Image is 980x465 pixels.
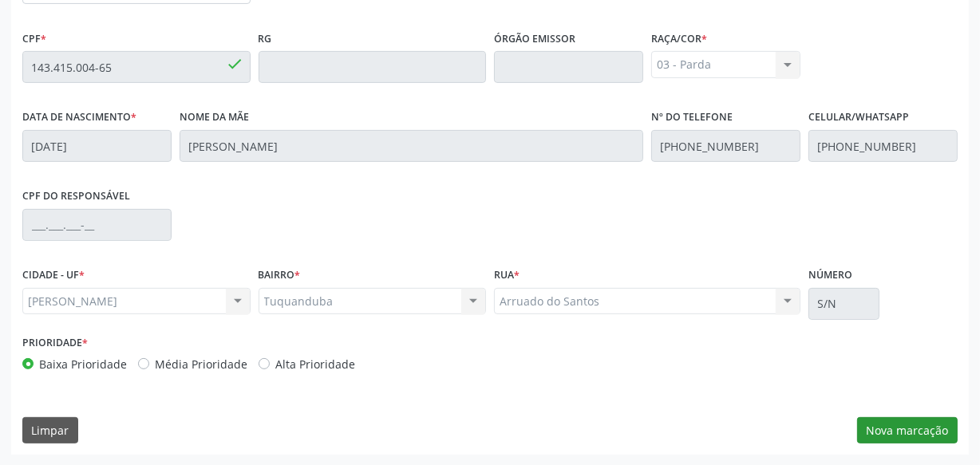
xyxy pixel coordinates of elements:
[275,356,355,372] label: Alta Prioridade
[808,105,909,130] label: Celular/WhatsApp
[155,356,247,372] label: Média Prioridade
[494,26,575,51] label: Órgão emissor
[259,26,272,51] label: RG
[651,26,707,51] label: Raça/cor
[226,55,243,73] span: done
[857,417,958,444] button: Nova marcação
[808,263,852,288] label: Número
[22,130,172,162] input: __/__/____
[22,105,136,130] label: Data de nascimento
[22,26,46,51] label: CPF
[22,184,130,209] label: CPF do responsável
[39,356,127,372] label: Baixa Prioridade
[259,263,301,288] label: BAIRRO
[808,130,958,162] input: (__) _____-_____
[651,130,800,162] input: (__) _____-_____
[22,209,172,241] input: ___.___.___-__
[180,105,249,130] label: Nome da mãe
[651,105,733,130] label: Nº do Telefone
[22,263,85,288] label: CIDADE - UF
[22,331,88,356] label: Prioridade
[494,263,520,288] label: Rua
